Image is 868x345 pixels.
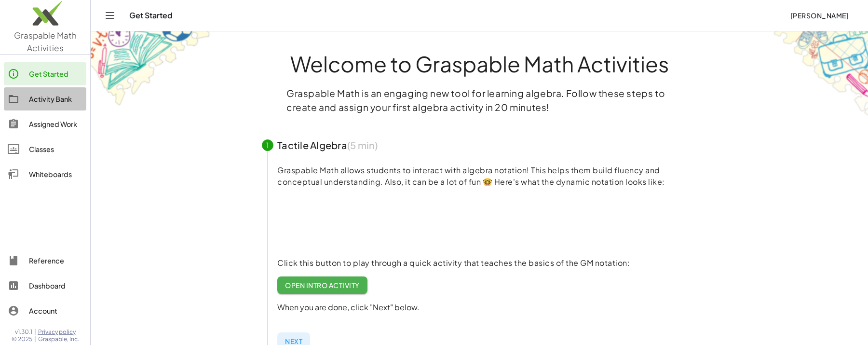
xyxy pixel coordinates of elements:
[250,130,708,161] button: 1Tactile Algebra(5 min)
[4,274,86,297] a: Dashboard
[4,249,86,272] a: Reference
[285,281,360,290] span: Open Intro Activity
[29,305,82,317] div: Account
[4,163,86,186] a: Whiteboards
[4,138,86,161] a: Classes
[38,328,79,336] a: Privacy policy
[277,257,697,269] p: Click this button to play through a quick activity that teaches the basics of the GM notation:
[102,8,118,23] button: Toggle navigation
[29,118,82,130] div: Assigned Work
[15,328,32,336] span: v1.30.1
[4,299,86,322] a: Account
[4,62,86,85] a: Get Started
[34,328,36,336] span: |
[790,11,849,20] span: [PERSON_NAME]
[29,168,82,180] div: Whiteboards
[29,93,82,105] div: Activity Bank
[91,30,211,107] img: get-started-bg-ul-Ceg4j33I.png
[277,276,367,294] a: Open Intro Activity
[4,87,86,110] a: Activity Bank
[29,255,82,266] div: Reference
[34,335,36,343] span: |
[286,86,672,114] p: Graspable Math is an engaging new tool for learning algebra. Follow these steps to create and ass...
[277,186,422,258] video: What is this? This is dynamic math notation. Dynamic math notation plays a central role in how Gr...
[29,143,82,155] div: Classes
[29,68,82,80] div: Get Started
[262,139,273,151] div: 1
[4,112,86,136] a: Assigned Work
[277,165,697,188] p: Graspable Math allows students to interact with algebra notation! This helps them build fluency a...
[277,302,697,313] p: When you are done, click "Next" below.
[38,335,79,343] span: Graspable, Inc.
[12,335,32,343] span: © 2025
[782,7,856,24] button: [PERSON_NAME]
[29,280,82,291] div: Dashboard
[14,30,77,53] span: Graspable Math Activities
[244,53,715,75] h1: Welcome to Graspable Math Activities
